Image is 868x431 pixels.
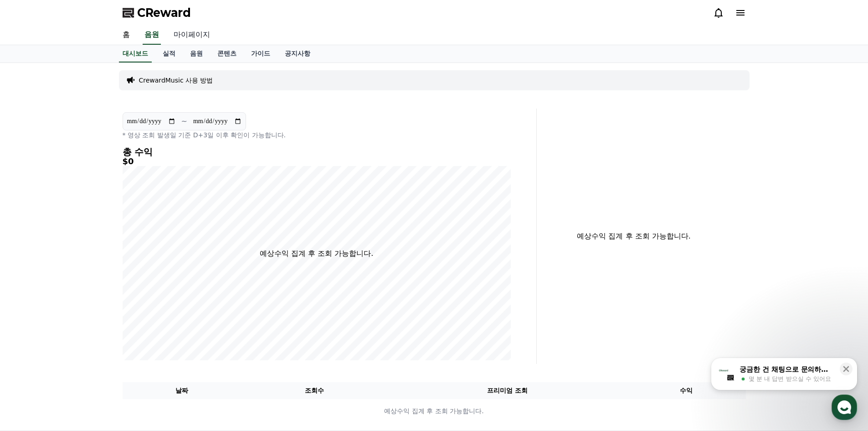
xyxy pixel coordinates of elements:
[155,45,183,62] a: 실적
[123,5,191,20] a: CReward
[141,303,152,310] span: 설정
[139,76,213,85] a: CrewardMusic 사용 방법
[83,303,94,311] span: 대화
[277,45,318,62] a: 공지사항
[544,231,724,242] p: 예상수익 집계 후 조회 가능합니다.
[115,26,137,45] a: 홈
[388,382,627,399] th: 프리미엄 조회
[137,5,191,20] span: CReward
[123,130,511,140] p: * 영상 조회 발생일 기준 D+3일 이후 확인이 가능합니다.
[60,289,118,312] a: 대화
[260,248,373,259] p: 예상수익 집계 후 조회 가능합니다.
[123,157,511,166] h5: $0
[3,289,60,312] a: 홈
[181,116,187,127] p: ~
[244,45,277,62] a: 가이드
[627,382,746,399] th: 수익
[119,45,152,62] a: 대시보드
[123,382,241,399] th: 날짜
[183,45,210,62] a: 음원
[241,382,387,399] th: 조회수
[123,147,511,157] h4: 총 수익
[118,289,175,312] a: 설정
[210,45,244,62] a: 콘텐츠
[123,406,745,416] p: 예상수익 집계 후 조회 가능합니다.
[29,303,34,310] span: 홈
[166,26,217,45] a: 마이페이지
[143,26,161,45] a: 음원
